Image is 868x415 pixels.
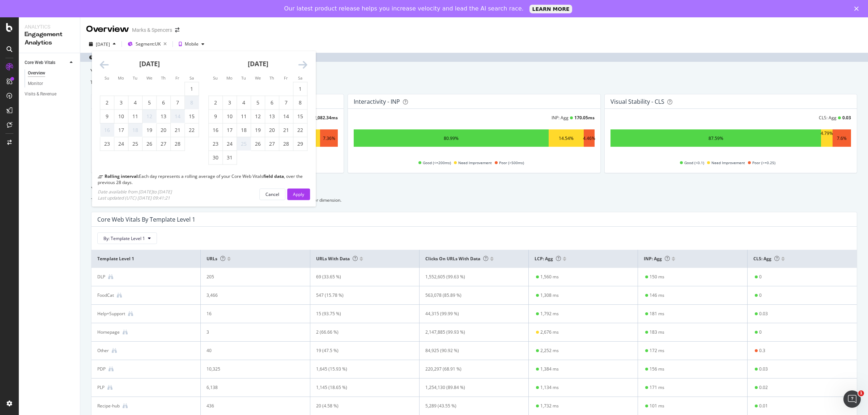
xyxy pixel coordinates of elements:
[759,347,765,354] div: 0.3
[293,85,307,93] div: 1
[190,75,194,81] small: Sa
[425,403,513,409] div: 5,289 (43.55 %)
[171,110,185,123] td: Not available. Friday, February 14, 2025
[28,80,43,87] div: Monitor
[298,75,302,81] small: Sa
[237,140,251,147] div: 25
[298,60,307,70] div: Move forward to switch to the next month.
[237,137,251,151] td: Not available. Tuesday, March 25, 2025
[540,311,559,317] div: 1,792 ms
[265,96,279,110] td: Thursday, March 6, 2025
[86,23,129,35] div: Overview
[142,99,156,106] div: 5
[91,185,857,194] div: Your performance by dimension
[540,292,559,299] div: 1,308 ms
[100,96,114,110] td: Sunday, February 2, 2025
[207,384,294,391] div: 6,138
[293,140,307,147] div: 29
[287,188,310,200] button: Apply
[223,154,237,161] div: 31
[843,390,861,408] iframe: Intercom live chat
[293,99,307,106] div: 8
[157,140,170,147] div: 27
[316,274,404,280] div: 69 (33.65 %)
[535,256,561,262] span: LCP: Agg
[98,188,172,194] div: Date available from [DATE] to [DATE]
[223,123,237,137] td: Monday, March 17, 2025
[28,80,75,87] a: Monitor
[98,194,172,201] div: Last updated (UTC) [DATE] 09:41:21
[157,113,170,120] div: 13
[650,384,664,391] div: 171 ms
[207,274,294,280] div: 205
[284,5,524,12] div: Our latest product release helps you increase velocity and lead the AI search race.
[265,99,279,106] div: 6
[128,96,142,110] td: Tuesday, February 4, 2025
[650,347,664,354] div: 172 ms
[136,41,161,47] span: Segment: UK
[529,5,573,13] a: LEARN MORE
[128,123,142,137] td: Not available. Tuesday, February 18, 2025
[265,113,279,120] div: 13
[207,347,294,354] div: 40
[293,127,307,134] div: 22
[142,127,156,134] div: 19
[207,256,225,262] span: URLs
[114,96,128,110] td: Monday, February 3, 2025
[97,216,195,223] div: Core Web Vitals By Template Level 1
[237,127,251,134] div: 18
[759,274,762,280] div: 0
[207,403,294,409] div: 436
[279,127,293,134] div: 21
[293,110,307,123] td: Saturday, March 15, 2025
[354,98,400,105] div: Interactivity - INP
[209,99,222,106] div: 2
[114,99,128,106] div: 3
[759,311,768,317] div: 0.03
[146,75,152,81] small: We
[128,99,142,106] div: 4
[92,51,315,173] div: Calendar
[171,127,184,134] div: 21
[139,59,160,68] strong: [DATE]
[255,75,261,81] small: We
[128,140,142,147] div: 25
[105,75,109,81] small: Su
[157,110,171,123] td: Thursday, February 13, 2025
[552,115,569,121] div: INP: Agg
[213,75,218,81] small: Su
[540,384,559,391] div: 1,134 ms
[293,82,307,96] td: Saturday, March 1, 2025
[458,158,492,167] span: Need Improvement
[650,311,664,317] div: 181 ms
[97,256,193,262] span: Template Level 1
[105,173,139,179] b: Rolling interval:
[316,329,404,335] div: 2 (66.66 %)
[650,403,664,409] div: 101 ms
[175,75,179,81] small: Fr
[114,110,128,123] td: Monday, February 10, 2025
[837,135,847,141] div: 7.6%
[97,292,114,299] div: FoodCat
[157,127,170,134] div: 20
[91,197,857,203] div: To help you identify where to improve your website's user experience, we your Core Web Vitals per...
[157,96,171,110] td: Thursday, February 6, 2025
[25,90,75,98] a: Visits & Revenue
[209,137,223,151] td: Sunday, March 23, 2025
[265,191,279,197] div: Cancel
[97,311,125,317] div: Help+Support
[753,256,779,262] span: CLS: Agg
[223,137,237,151] td: Monday, March 24, 2025
[540,403,559,409] div: 1,732 ms
[821,130,833,146] div: 4.79%
[269,75,274,81] small: Th
[185,113,199,120] div: 15
[209,96,223,110] td: Sunday, March 2, 2025
[25,30,74,47] div: Engagement Analytics
[142,140,156,147] div: 26
[132,26,172,34] div: Marks & Spencers
[759,403,768,409] div: 0.01
[251,96,265,110] td: Wednesday, March 5, 2025
[684,158,704,167] span: Good (<0.1)
[207,329,294,335] div: 3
